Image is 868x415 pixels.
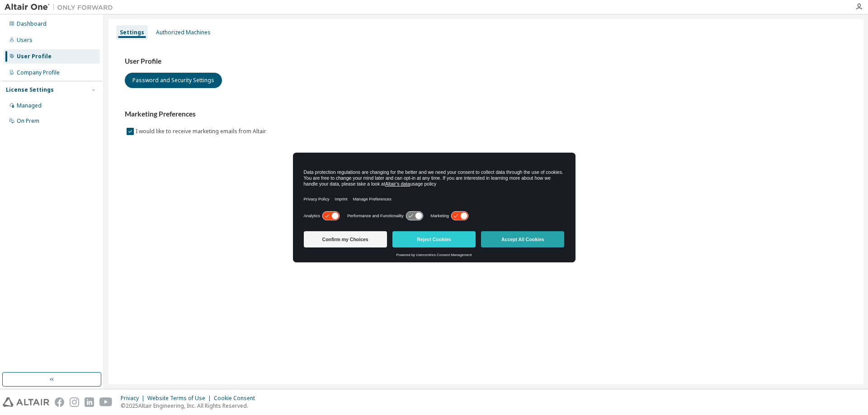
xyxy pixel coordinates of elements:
[147,395,214,402] div: Website Terms of Use
[120,29,144,36] div: Settings
[121,395,147,402] div: Privacy
[6,86,54,93] div: License Settings
[125,110,847,119] h3: Marketing Preferences
[156,29,211,36] div: Authorized Machines
[99,397,113,407] img: youtube.svg
[17,20,47,28] div: Dashboard
[17,102,42,109] div: Managed
[55,397,64,407] img: facebook.svg
[3,397,49,407] img: altair_logo.svg
[17,53,52,60] div: User Profile
[17,69,60,76] div: Company Profile
[121,402,260,410] p: © 2025 Altair Engineering, Inc. All Rights Reserved.
[17,37,33,44] div: Users
[70,397,79,407] img: instagram.svg
[17,117,39,125] div: On Prem
[125,73,222,88] button: Password and Security Settings
[136,126,268,137] label: I would like to receive marketing emails from Altair
[85,397,94,407] img: linkedin.svg
[5,3,118,12] img: Altair One
[125,57,847,66] h3: User Profile
[214,395,260,402] div: Cookie Consent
